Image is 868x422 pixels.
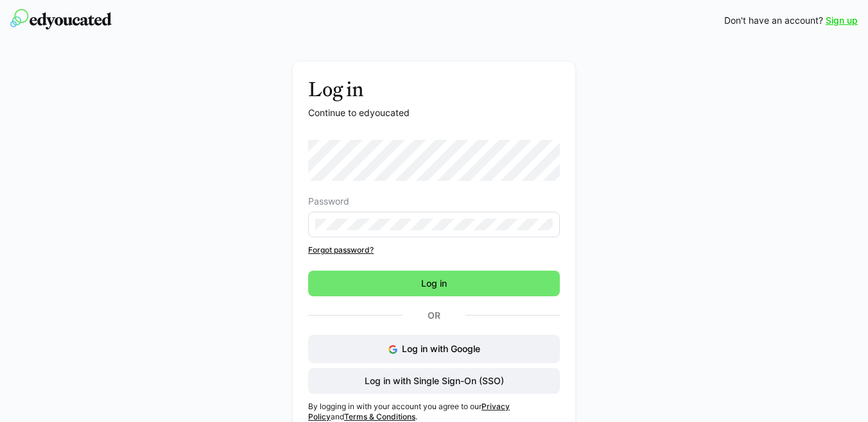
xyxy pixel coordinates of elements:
button: Log in [308,271,560,296]
a: Terms & Conditions [344,412,415,421]
a: Sign up [826,14,858,27]
p: Or [403,307,465,325]
span: Password [308,196,349,207]
button: Log in with Single Sign-On (SSO) [308,368,560,394]
span: Log in [419,277,449,290]
p: By logging in with your account you agree to our and . [308,401,560,422]
a: Privacy Policy [308,401,510,421]
img: edyoucated [10,9,112,30]
span: Log in with Google [402,343,480,354]
h3: Log in [308,77,560,101]
span: Log in with Single Sign-On (SSO) [363,375,506,387]
span: Don't have an account? [724,14,823,27]
p: Continue to edyoucated [308,106,560,119]
a: Forgot password? [308,245,560,255]
button: Log in with Google [308,335,560,363]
